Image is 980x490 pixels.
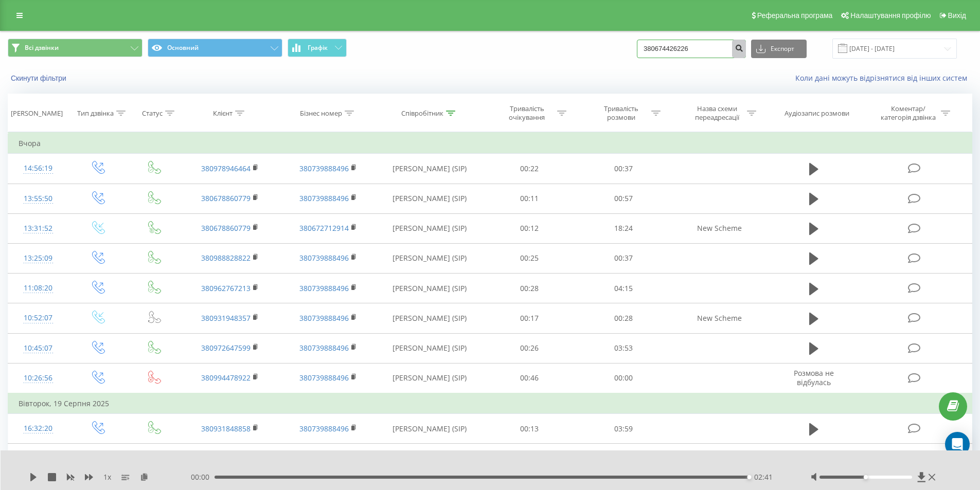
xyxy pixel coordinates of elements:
[577,414,671,444] td: 03:59
[191,472,215,482] span: 00:00
[11,109,63,118] div: [PERSON_NAME]
[577,444,671,474] td: 05:15
[201,223,251,233] a: 380678860779
[577,243,671,273] td: 00:37
[288,39,347,57] button: Графік
[577,303,671,333] td: 00:28
[377,444,483,474] td: [PERSON_NAME] (SIP)
[201,313,251,323] a: 380931948357
[794,368,834,387] span: Розмова не відбулась
[594,104,649,122] div: Тривалість розмови
[483,444,577,474] td: 00:19
[747,475,751,479] div: Accessibility label
[299,253,349,263] a: 380739888496
[19,338,58,358] div: 10:45:07
[19,448,58,468] div: 16:22:51
[213,109,233,118] div: Клієнт
[670,213,768,243] td: New Scheme
[483,274,577,303] td: 00:28
[8,74,72,83] button: Скинути фільтри
[201,164,251,173] a: 380978946464
[201,424,251,433] a: 380931848858
[577,154,671,184] td: 00:37
[577,363,671,393] td: 00:00
[785,109,849,118] div: Аудіозапис розмови
[577,184,671,213] td: 00:57
[577,274,671,303] td: 04:15
[299,283,349,293] a: 380739888496
[19,419,58,439] div: 16:32:20
[8,133,972,154] td: Вчора
[864,475,868,479] div: Accessibility label
[751,40,807,58] button: Експорт
[577,213,671,243] td: 18:24
[299,373,349,383] a: 380739888496
[577,333,671,363] td: 03:53
[483,363,577,393] td: 00:46
[201,283,251,293] a: 380962767213
[850,11,931,20] span: Налаштування профілю
[795,73,972,83] a: Коли дані можуть відрізнятися вiд інших систем
[670,303,768,333] td: New Scheme
[483,154,577,184] td: 00:22
[8,39,142,57] button: Всі дзвінки
[299,223,349,233] a: 380672712914
[948,11,966,20] span: Вихід
[483,243,577,273] td: 00:25
[401,109,443,118] div: Співробітник
[19,308,58,328] div: 10:52:07
[25,44,59,52] span: Всі дзвінки
[201,343,251,353] a: 380972647599
[754,472,773,482] span: 02:41
[299,164,349,173] a: 380739888496
[878,104,938,122] div: Коментар/категорія дзвінка
[377,213,483,243] td: [PERSON_NAME] (SIP)
[689,104,744,122] div: Назва схеми переадресації
[377,363,483,393] td: [PERSON_NAME] (SIP)
[19,278,58,298] div: 11:08:20
[299,343,349,353] a: 380739888496
[148,39,282,57] button: Основний
[483,414,577,444] td: 00:13
[757,11,833,20] span: Реферальна програма
[483,333,577,363] td: 00:26
[483,213,577,243] td: 00:12
[142,109,163,118] div: Статус
[300,109,342,118] div: Бізнес номер
[8,393,972,414] td: Вівторок, 19 Серпня 2025
[500,104,555,122] div: Тривалість очікування
[299,193,349,203] a: 380739888496
[299,424,349,433] a: 380739888496
[77,109,114,118] div: Тип дзвінка
[483,184,577,213] td: 00:11
[19,158,58,178] div: 14:56:19
[377,274,483,303] td: [PERSON_NAME] (SIP)
[483,303,577,333] td: 00:17
[19,189,58,209] div: 13:55:50
[682,449,757,468] span: Ringostat responsible ma...
[377,154,483,184] td: [PERSON_NAME] (SIP)
[377,303,483,333] td: [PERSON_NAME] (SIP)
[103,472,111,482] span: 1 x
[201,373,251,383] a: 380994478922
[377,414,483,444] td: [PERSON_NAME] (SIP)
[299,313,349,323] a: 380739888496
[377,184,483,213] td: [PERSON_NAME] (SIP)
[19,219,58,239] div: 13:31:52
[308,44,328,51] span: Графік
[945,432,970,457] div: Open Intercom Messenger
[201,253,251,263] a: 380988828822
[19,248,58,268] div: 13:25:09
[637,40,746,58] input: Пошук за номером
[19,368,58,388] div: 10:26:56
[377,333,483,363] td: [PERSON_NAME] (SIP)
[201,193,251,203] a: 380678860779
[377,243,483,273] td: [PERSON_NAME] (SIP)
